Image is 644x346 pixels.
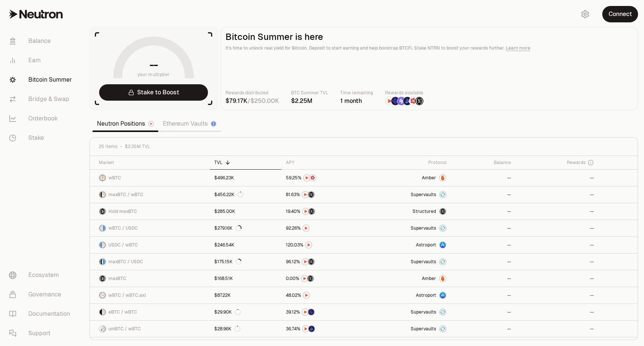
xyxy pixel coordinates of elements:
a: -- [451,321,515,337]
img: USDC Logo [103,259,105,265]
img: uniBTC Logo [100,326,102,332]
span: Astroport [416,242,436,248]
button: NTRNEtherFi Points [286,308,362,316]
a: $246.54K [210,237,281,253]
a: AmberAmber [367,270,451,287]
a: SupervaultsSupervaults [367,321,451,337]
p: Rewards distributed [225,89,279,97]
div: Protocol [371,160,446,166]
span: maxBTC [108,276,126,281]
a: Bitcoin Summer [3,70,80,89]
a: wBTC LogowBTC [90,170,210,186]
a: $175.15K [210,254,281,270]
div: Balance [455,160,511,166]
img: Bedrock Diamonds [403,97,411,105]
img: USDC Logo [103,225,105,231]
img: wBTC Logo [103,326,105,332]
img: NTRN [302,309,308,315]
img: Structured Points [307,276,313,281]
a: -- [515,270,598,287]
a: -- [451,220,515,236]
a: maxBTC LogomaxBTC [90,270,210,287]
a: -- [515,254,598,270]
div: $168.51K [214,276,233,281]
a: -- [515,220,598,236]
a: SupervaultsSupervaults [367,304,451,320]
img: NTRN [302,276,307,281]
a: NTRNStructured Points [281,203,366,220]
a: Documentation [3,304,80,324]
img: Mars Fragments [310,175,316,181]
img: NTRN [303,292,309,298]
a: $168.51K [210,270,281,287]
a: -- [451,170,515,186]
a: AmberAmber [367,170,451,186]
img: Structured Points [415,97,423,105]
img: wBTC Logo [100,225,102,231]
img: Neutron Logo [149,122,153,126]
a: maxBTC LogoHold maxBTC [90,203,210,220]
img: wBTC Logo [100,175,105,181]
a: USDC LogowBTC LogoUSDC / wBTC [90,237,210,253]
a: -- [451,186,515,203]
span: Supervaults [411,225,436,231]
span: maxBTC / wBTC [108,192,143,198]
img: NTRN [303,208,309,214]
span: Amber [422,175,436,181]
a: -- [515,186,598,203]
a: Ethereum Vaults [158,116,221,131]
div: $279.16K [214,225,241,231]
span: $2.35M TVL [125,144,150,150]
a: Learn more [506,45,530,51]
span: Supervaults [411,259,436,265]
a: -- [451,203,515,220]
img: Supervaults [440,326,446,332]
a: $28.96K [210,321,281,337]
h2: Bitcoin Summer is here [225,32,633,42]
a: NTRN [281,237,366,253]
button: NTRNBedrock Diamonds [286,325,362,333]
a: -- [515,287,598,303]
a: $29.90K [210,304,281,320]
a: -- [451,254,515,270]
a: -- [515,321,598,337]
img: USDC Logo [100,242,102,248]
img: NTRN [304,175,310,181]
img: NTRN [385,97,394,105]
a: Earn [3,51,80,70]
a: Astroport [367,237,451,253]
a: Balance [3,31,80,51]
span: eBTC / wBTC [108,309,137,315]
span: Supervaults [411,326,436,332]
img: Structured Points [308,259,314,265]
div: Market [99,160,205,166]
a: Governance [3,285,80,304]
img: maxBTC Logo [100,276,105,281]
img: Mars Fragments [409,97,417,105]
img: Supervaults [440,192,446,198]
img: wBTC Logo [100,292,102,298]
span: uniBTC / wBTC [108,326,141,332]
img: wBTC Logo [103,309,105,315]
img: maxBTC [440,208,446,214]
img: Amber [440,276,446,281]
a: uniBTC LogowBTC LogouniBTC / wBTC [90,321,210,337]
a: $496.23K [210,170,281,186]
a: Stake to Boost [99,84,208,101]
a: StructuredmaxBTC [367,203,451,220]
img: Structured Points [309,208,315,214]
div: 1 month [340,97,373,106]
div: APY [286,160,362,166]
div: $285.00K [214,208,235,214]
a: -- [451,237,515,253]
a: maxBTC LogoUSDC LogomaxBTC / USDC [90,254,210,270]
span: maxBTC / USDC [108,259,143,265]
button: NTRN [286,224,362,232]
span: wBTC / wBTC.axl [108,292,146,298]
img: maxBTC Logo [100,192,102,198]
img: eBTC Logo [100,309,102,315]
a: maxBTC LogowBTC LogomaxBTC / wBTC [90,186,210,203]
img: NTRN [306,242,312,248]
img: Bedrock Diamonds [309,326,315,332]
a: -- [515,203,598,220]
